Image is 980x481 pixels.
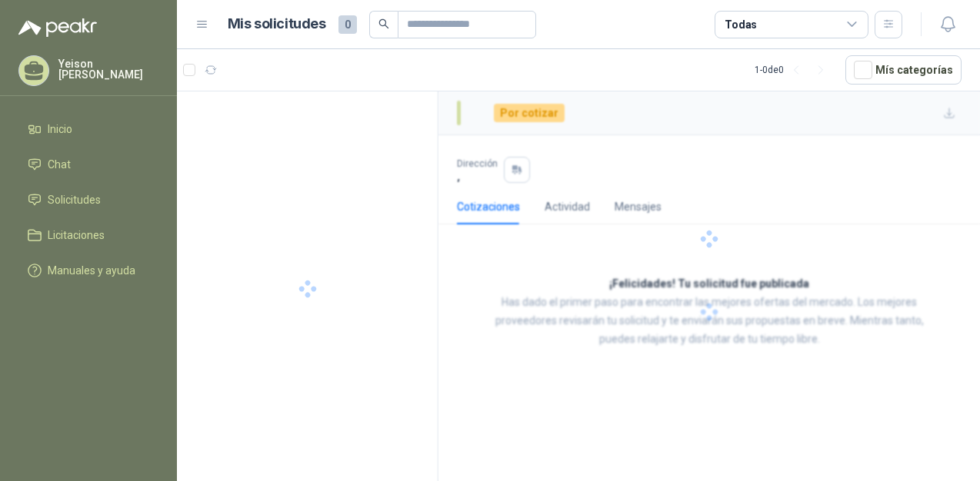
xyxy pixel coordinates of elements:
span: Inicio [48,121,72,138]
a: Manuales y ayuda [18,256,158,285]
img: Logo peakr [18,18,97,37]
p: Yeison [PERSON_NAME] [58,58,158,80]
h1: Mis solicitudes [228,13,326,35]
span: search [378,18,389,29]
a: Licitaciones [18,221,158,250]
a: Chat [18,150,158,179]
span: 0 [338,15,357,34]
span: Manuales y ayuda [48,262,135,279]
span: Solicitudes [48,191,101,208]
span: Licitaciones [48,227,105,244]
div: 1 - 0 de 0 [755,58,833,82]
a: Solicitudes [18,185,158,214]
button: Mís categorías [845,55,962,85]
span: Chat [48,156,71,173]
a: Inicio [18,114,158,144]
div: Todas [725,16,757,33]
